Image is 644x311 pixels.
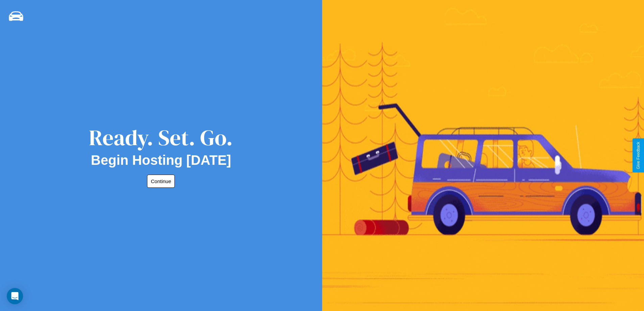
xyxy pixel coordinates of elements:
[91,153,231,168] h2: Begin Hosting [DATE]
[636,142,641,169] div: Give Feedback
[147,175,175,188] button: Continue
[89,123,233,153] div: Ready. Set. Go.
[7,288,23,304] div: Open Intercom Messenger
